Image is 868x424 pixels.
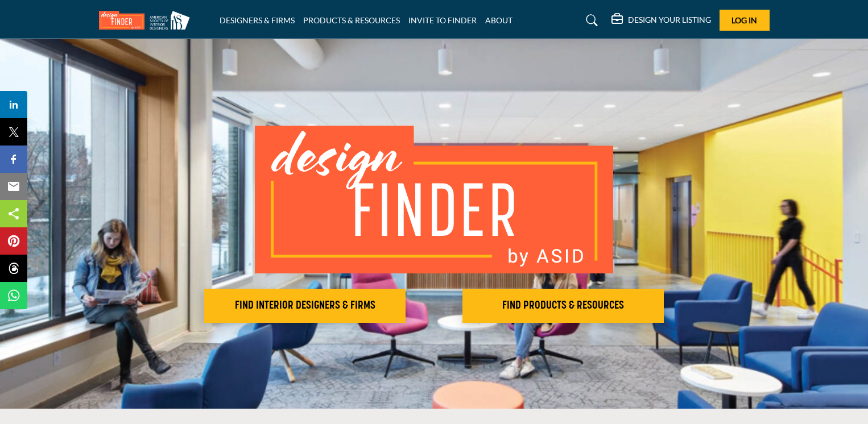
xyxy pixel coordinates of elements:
a: PRODUCTS & RESOURCES [303,15,400,25]
a: DESIGNERS & FIRMS [220,15,295,25]
img: image [255,126,613,273]
h2: FIND INTERIOR DESIGNERS & FIRMS [208,299,402,313]
a: INVITE TO FINDER [408,15,477,25]
img: Site Logo [99,11,196,30]
button: FIND PRODUCTS & RESOURCES [462,289,664,323]
h5: DESIGN YOUR LISTING [628,15,711,25]
div: DESIGN YOUR LISTING [611,14,711,27]
button: FIND INTERIOR DESIGNERS & FIRMS [204,289,406,323]
a: Search [575,11,605,30]
h2: FIND PRODUCTS & RESOURCES [466,299,660,313]
span: Log In [731,15,757,25]
button: Log In [720,10,770,31]
a: ABOUT [485,15,512,25]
